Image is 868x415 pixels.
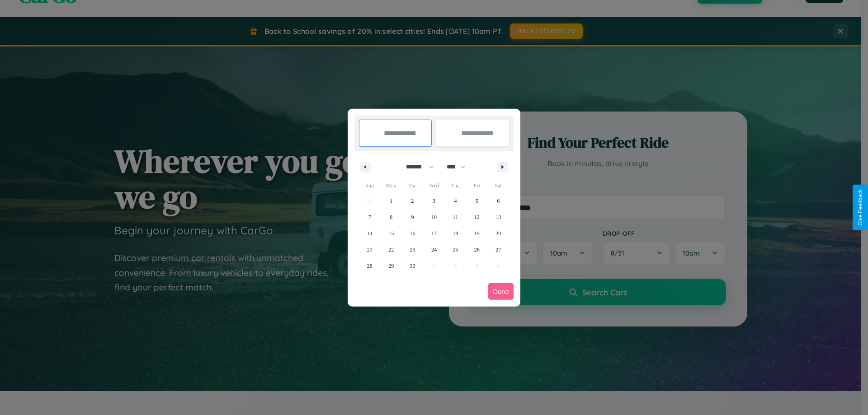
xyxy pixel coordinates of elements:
[488,283,514,300] button: Done
[359,209,380,225] button: 7
[857,189,863,226] div: Give Feedback
[453,242,458,258] span: 25
[445,178,466,193] span: Thu
[402,178,423,193] span: Tue
[497,193,500,209] span: 6
[359,225,380,242] button: 14
[390,193,392,209] span: 1
[488,178,509,193] span: Sat
[388,258,394,274] span: 29
[359,258,380,274] button: 28
[495,225,501,242] span: 20
[390,209,392,225] span: 8
[445,209,466,225] button: 11
[433,193,435,209] span: 3
[431,225,437,242] span: 17
[488,242,509,258] button: 27
[476,193,478,209] span: 5
[388,242,394,258] span: 22
[474,209,480,225] span: 12
[466,178,487,193] span: Fri
[453,209,458,225] span: 11
[488,193,509,209] button: 6
[402,258,423,274] button: 30
[367,258,373,274] span: 28
[402,242,423,258] button: 23
[431,242,437,258] span: 24
[466,225,487,242] button: 19
[380,193,401,209] button: 1
[402,209,423,225] button: 9
[488,225,509,242] button: 20
[411,193,414,209] span: 2
[423,193,444,209] button: 3
[495,242,501,258] span: 27
[474,225,480,242] span: 19
[445,225,466,242] button: 18
[488,209,509,225] button: 13
[388,225,394,242] span: 15
[431,209,437,225] span: 10
[367,242,373,258] span: 21
[423,225,444,242] button: 17
[423,209,444,225] button: 10
[423,178,444,193] span: Wed
[410,258,415,274] span: 30
[380,178,401,193] span: Mon
[453,225,458,242] span: 18
[423,242,444,258] button: 24
[445,193,466,209] button: 4
[367,225,373,242] span: 14
[359,242,380,258] button: 21
[402,225,423,242] button: 16
[410,225,415,242] span: 16
[454,193,457,209] span: 4
[411,209,414,225] span: 9
[466,193,487,209] button: 5
[380,258,401,274] button: 29
[445,242,466,258] button: 25
[380,209,401,225] button: 8
[474,242,480,258] span: 26
[495,209,501,225] span: 13
[368,209,371,225] span: 7
[402,193,423,209] button: 2
[380,242,401,258] button: 22
[359,178,380,193] span: Sun
[466,242,487,258] button: 26
[466,209,487,225] button: 12
[380,225,401,242] button: 15
[410,242,415,258] span: 23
